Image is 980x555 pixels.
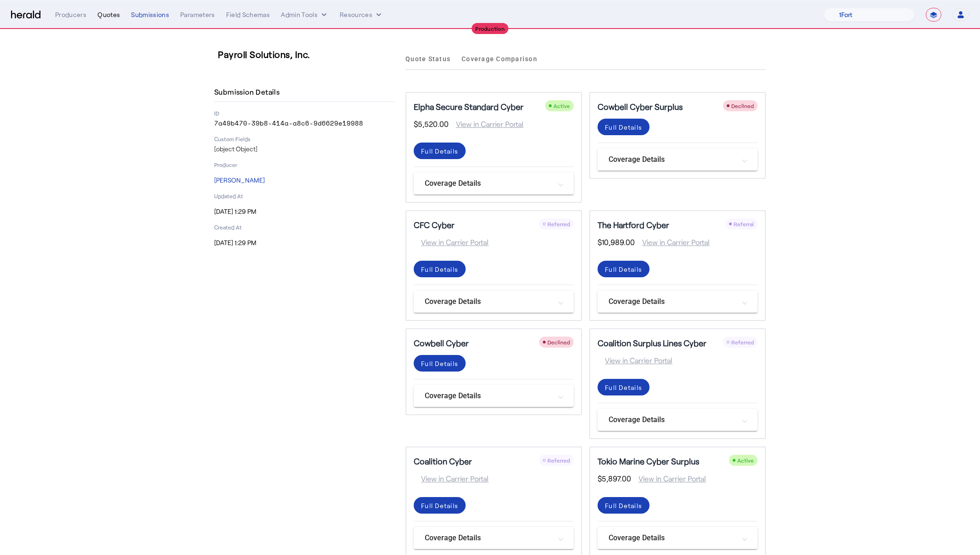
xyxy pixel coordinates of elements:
mat-expansion-panel-header: Coverage Details [414,527,574,549]
span: Referred [731,339,754,345]
h5: Coalition Cyber [414,455,472,468]
h5: Cowbell Cyber [414,337,469,349]
mat-expansion-panel-header: Coverage Details [598,409,758,431]
mat-expansion-panel-header: Coverage Details [598,527,758,549]
button: Full Details [598,119,650,135]
span: Active [553,103,570,109]
div: Production [472,23,508,34]
button: Full Details [414,497,466,514]
span: Coverage Comparison [462,56,537,62]
p: Custom Fields [214,135,394,143]
p: Updated At [214,192,394,200]
mat-expansion-panel-header: Coverage Details [598,291,758,313]
p: Created At [214,223,394,231]
button: Full Details [414,355,466,372]
span: Quote Status [405,56,450,62]
mat-expansion-panel-header: Coverage Details [598,149,758,171]
mat-panel-title: Coverage Details [609,296,735,307]
h5: The Hartford Cyber [598,218,669,231]
p: [DATE] 1:29 PM [214,238,394,247]
mat-panel-title: Coverage Details [425,296,552,307]
div: Full Details [421,501,458,510]
span: View in Carrier Portal [449,119,524,130]
p: [DATE] 1:29 PM [214,207,394,216]
mat-panel-title: Coverage Details [425,390,552,401]
span: Referral [734,221,754,227]
p: [PERSON_NAME] [214,176,394,185]
span: Active [737,457,754,463]
div: Parameters [180,10,215,19]
span: Declined [547,339,570,345]
p: Producer [214,161,394,168]
mat-panel-title: Coverage Details [609,154,735,165]
div: Quotes [97,10,120,19]
img: Herald Logo [11,11,40,19]
div: Full Details [421,359,458,368]
button: Full Details [598,497,650,514]
h3: Payroll Solutions, Inc. [218,48,398,61]
mat-panel-title: Coverage Details [425,178,552,189]
span: $5,897.00 [598,473,631,484]
div: Full Details [605,501,642,510]
button: Full Details [598,379,650,395]
mat-panel-title: Coverage Details [425,532,552,544]
div: Full Details [605,122,642,132]
mat-expansion-panel-header: Coverage Details [414,291,574,313]
span: $5,520.00 [414,119,449,130]
h5: Cowbell Cyber Surplus [598,100,683,113]
span: Referred [547,221,570,227]
div: Full Details [605,383,642,392]
div: Field Schemas [226,10,270,19]
h4: Submission Details [214,86,283,97]
button: internal dropdown menu [281,10,329,19]
div: Full Details [605,264,642,274]
div: Producers [55,10,86,19]
button: Full Details [414,143,466,159]
a: Coverage Comparison [462,48,537,70]
div: Submissions [131,10,169,19]
mat-panel-title: Coverage Details [609,414,735,425]
p: 7a49b470-39b8-414a-a8c6-9d6629e19988 [214,119,394,128]
p: ID [214,109,394,117]
div: Full Details [421,146,458,156]
span: View in Carrier Portal [631,473,706,484]
mat-expansion-panel-header: Coverage Details [414,385,574,407]
h5: Coalition Surplus Lines Cyber [598,337,707,349]
button: Full Details [598,261,650,277]
span: View in Carrier Portal [598,355,672,366]
span: Declined [731,103,754,109]
button: Resources dropdown menu [340,10,383,19]
span: $10,989.00 [598,237,635,248]
h5: CFC Cyber [414,218,455,231]
div: Full Details [421,264,458,274]
a: Quote Status [405,48,450,70]
span: View in Carrier Portal [414,237,489,248]
p: [object Object] [214,144,394,154]
h5: Elpha Secure Standard Cyber [414,100,524,113]
mat-panel-title: Coverage Details [609,532,735,544]
span: View in Carrier Portal [635,237,710,248]
span: Referred [547,457,570,463]
h5: Tokio Marine Cyber Surplus [598,455,699,468]
span: View in Carrier Portal [414,473,489,484]
button: Full Details [414,261,466,277]
mat-expansion-panel-header: Coverage Details [414,172,574,195]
